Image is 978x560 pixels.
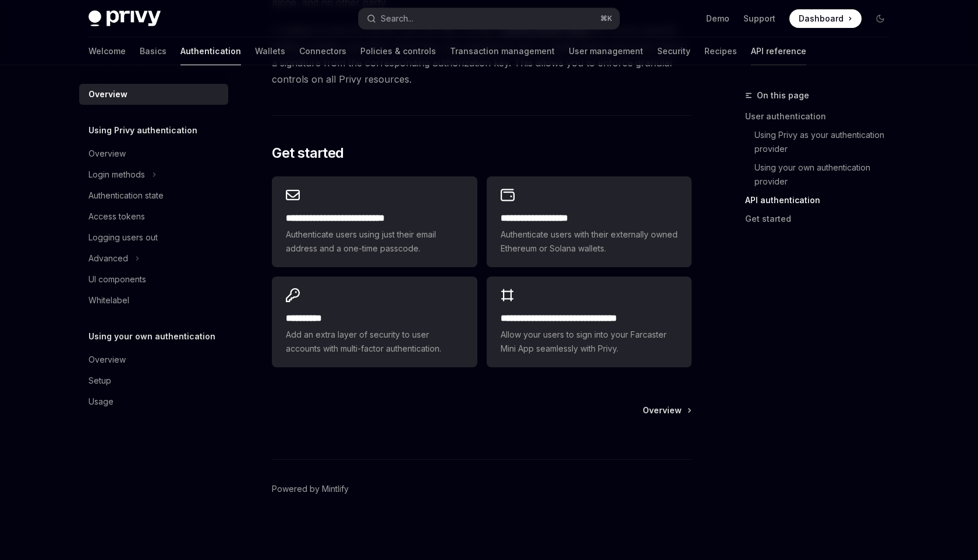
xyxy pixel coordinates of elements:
a: Setup [79,370,228,391]
span: On this page [757,88,809,102]
a: Dashboard [789,9,862,28]
a: Recipes [704,37,737,65]
a: Whitelabel [79,290,228,311]
a: Get started [745,210,899,228]
a: Overview [643,405,690,416]
a: API reference [751,37,806,65]
a: Wallets [255,37,285,65]
a: User authentication [745,107,899,126]
div: Advanced [88,251,128,265]
div: Logging users out [88,231,158,244]
img: dark logo [88,10,161,27]
div: Login methods [88,168,145,182]
span: Get started [272,144,343,162]
div: Access tokens [88,210,145,224]
a: Security [657,37,690,65]
a: Authentication state [79,185,228,206]
div: Setup [88,374,111,388]
a: Demo [706,13,729,24]
button: Toggle dark mode [871,9,890,28]
div: Overview [88,87,127,101]
a: Logging users out [79,227,228,248]
a: **** **** **** ****Authenticate users with their externally owned Ethereum or Solana wallets. [487,176,692,267]
a: Policies & controls [360,37,436,65]
div: Overview [88,147,126,161]
div: Usage [88,395,114,409]
a: User management [569,37,643,65]
a: UI components [79,269,228,290]
a: Authentication [180,37,241,65]
a: Overview [79,84,228,105]
a: Support [743,13,775,24]
span: Dashboard [799,13,844,24]
span: Authenticate users using just their email address and a one-time passcode. [286,228,463,256]
span: Authenticate users with their externally owned Ethereum or Solana wallets. [501,228,678,256]
a: Usage [79,391,228,412]
a: Powered by Mintlify [272,483,349,495]
button: Search...⌘K [359,8,619,29]
span: Add an extra layer of security to user accounts with multi-factor authentication. [286,328,463,356]
button: Advanced [79,248,146,269]
a: Access tokens [79,206,228,227]
a: Connectors [299,37,346,65]
div: Overview [88,353,126,367]
div: UI components [88,272,146,286]
h5: Using Privy authentication [88,123,197,137]
a: Overview [79,143,228,164]
a: **** *****Add an extra layer of security to user accounts with multi-factor authentication. [272,277,477,367]
span: Allow your users to sign into your Farcaster Mini App seamlessly with Privy. [501,328,678,356]
a: Using your own authentication provider [745,158,899,191]
span: ⌘ K [600,14,612,23]
h5: Using your own authentication [88,329,215,343]
a: Welcome [88,37,126,65]
div: Whitelabel [88,293,129,307]
a: Transaction management [450,37,555,65]
a: Basics [140,37,166,65]
span: Overview [643,405,682,416]
div: Search... [381,12,413,26]
a: API authentication [745,191,899,210]
button: Login methods [79,164,162,185]
a: Overview [79,349,228,370]
div: Authentication state [88,189,164,203]
a: Using Privy as your authentication provider [745,126,899,158]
